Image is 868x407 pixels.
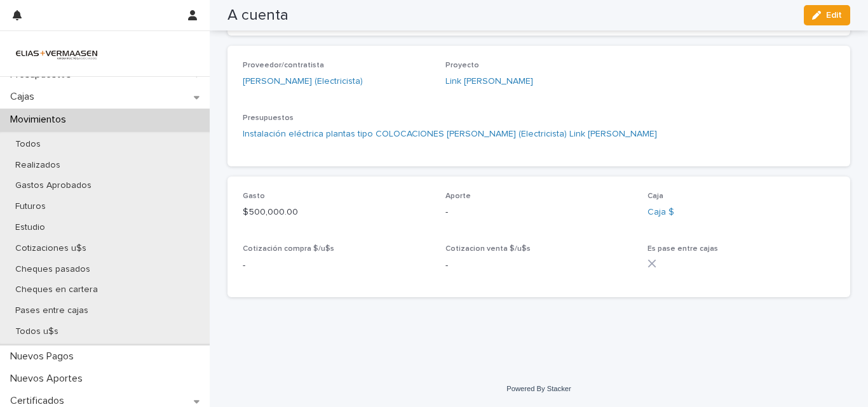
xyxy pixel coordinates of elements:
[5,264,100,275] p: Cheques pasados
[243,259,430,272] p: -
[5,284,108,295] p: Cheques en cartera
[5,326,69,337] p: Todos u$s
[5,243,97,254] p: Cotizaciones u$s
[5,91,44,103] p: Cajas
[445,259,633,272] p: -
[445,75,533,88] a: Link [PERSON_NAME]
[445,245,531,253] span: Cotizacion venta $/u$s
[5,139,51,150] p: Todos
[5,180,102,191] p: Gastos Aprobados
[5,160,71,171] p: Realizados
[227,6,288,25] h2: A cuenta
[648,245,718,253] span: Es pase entre cajas
[5,373,93,385] p: Nuevos Aportes
[5,305,98,316] p: Pases entre cajas
[10,41,103,66] img: HMeL2XKrRby6DNq2BZlM
[506,385,571,392] a: Powered By Stacker
[243,114,294,122] span: Presupuestos
[5,222,55,233] p: Estudio
[445,206,633,219] p: -
[648,206,674,219] a: Caja $
[243,62,324,69] span: Proveedor/contratista
[243,206,430,219] p: $ 500,000.00
[648,192,663,200] span: Caja
[5,201,56,212] p: Futuros
[5,114,76,126] p: Movimientos
[5,395,74,407] p: Certificados
[243,75,363,88] a: [PERSON_NAME] (Electricista)
[445,62,479,69] span: Proyecto
[445,192,471,200] span: Aporte
[804,5,850,25] button: Edit
[5,350,84,363] p: Nuevos Pagos
[243,245,334,253] span: Cotización compra $/u$s
[243,192,265,200] span: Gasto
[826,11,842,20] span: Edit
[243,128,657,141] a: Instalación eléctrica plantas tipo COLOCACIONES [PERSON_NAME] (Electricista) Link [PERSON_NAME]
